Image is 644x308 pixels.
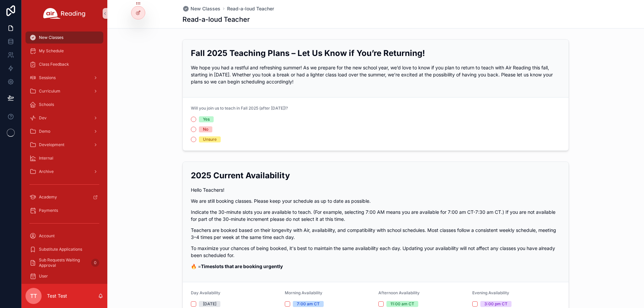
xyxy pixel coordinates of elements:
[25,32,103,44] a: New Classes
[25,257,103,269] a: Sub Requests Waiting Approval0
[191,245,560,259] p: To maximize your chances of being booked, it's best to maintain the same availability each day. U...
[227,5,274,12] a: Read-a-loud Teacher
[25,230,103,242] a: Account
[191,227,560,241] p: Teachers are booked based on their longevity with Air, availability, and compatibility with schoo...
[25,243,103,255] a: Substitute Applications
[378,290,420,295] span: Afternoon Availability
[39,208,58,213] span: Payments
[39,102,54,107] span: Schools
[39,35,63,40] span: New Classes
[25,191,103,203] a: Academy
[182,15,250,24] h1: Read-a-loud Teacher
[25,58,103,70] a: Class Feedback
[201,263,283,269] strong: Timeslots that are booking urgently
[25,45,103,57] a: My Schedule
[182,5,220,12] a: New Classes
[203,126,208,132] div: No
[25,85,103,97] a: Curriculum
[39,142,64,147] span: Development
[39,257,89,268] span: Sub Requests Waiting Approval
[191,48,560,59] h2: Fall 2025 Teaching Plans – Let Us Know if You’re Returning!
[39,48,64,54] span: My Schedule
[25,152,103,164] a: Internal
[21,27,107,284] div: scrollable content
[484,301,507,307] div: 3:00 pm CT
[191,106,288,111] span: Will you join us to teach in Fall 2025 (after [DATE])?
[203,116,210,122] div: Yes
[191,197,560,204] p: We are still booking classes. Please keep your schedule as up to date as possible.
[285,290,322,295] span: Morning Availability
[191,170,560,181] h2: 2025 Current Availability
[39,169,54,174] span: Archive
[39,247,82,252] span: Substitute Applications
[472,290,509,295] span: Evening Availability
[191,5,220,12] span: New Classes
[203,301,216,307] div: [DATE]
[39,88,60,94] span: Curriculum
[30,292,37,300] span: TT
[39,129,50,134] span: Demo
[25,270,103,282] a: User
[203,136,217,142] div: Unsure
[39,194,57,200] span: Academy
[25,125,103,137] a: Demo
[191,208,560,223] p: Indicate the 30-minute slots you are available to teach. (For example, selecting 7:00 AM means yo...
[39,273,48,279] span: User
[25,166,103,178] a: Archive
[47,293,67,299] p: Test Test
[390,301,414,307] div: 11:00 am CT
[191,290,220,295] span: Day Availability
[191,263,560,270] p: 🔥 =
[25,139,103,151] a: Development
[39,62,69,67] span: Class Feedback
[25,72,103,84] a: Sessions
[39,75,56,80] span: Sessions
[25,204,103,217] a: Payments
[91,259,99,267] div: 0
[25,99,103,111] a: Schools
[39,156,53,161] span: Internal
[39,115,47,121] span: Dev
[25,112,103,124] a: Dev
[39,233,55,239] span: Account
[43,8,86,19] img: App logo
[191,64,560,85] p: We hope you had a restful and refreshing summer! As we prepare for the new school year, we’d love...
[297,301,320,307] div: 7:00 am CT
[191,186,560,193] p: Hello Teachers!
